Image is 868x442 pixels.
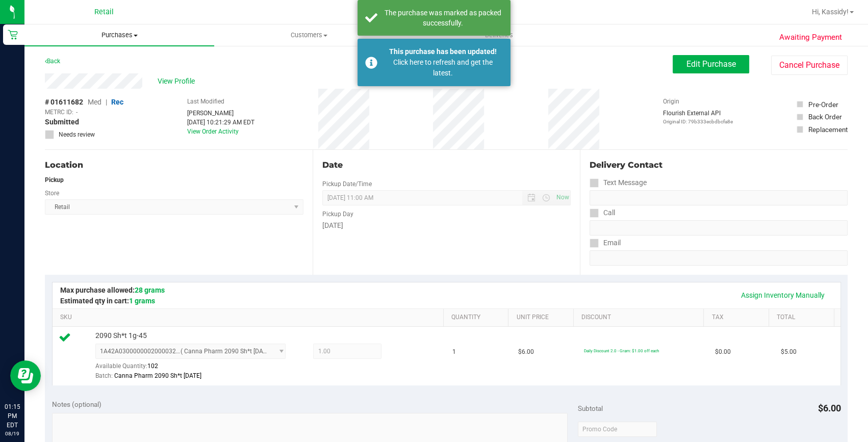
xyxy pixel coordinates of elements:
[10,360,41,391] iframe: Resource center
[187,109,254,118] div: [PERSON_NAME]
[24,31,214,40] span: Purchases
[129,297,155,305] span: 1 grams
[135,286,165,294] span: 28 grams
[383,8,503,28] div: The purchase was marked as packed successfully.
[590,205,615,220] label: Call
[781,347,797,357] span: $5.00
[45,97,83,108] span: # 01611682
[518,347,534,357] span: $6.00
[95,372,113,379] span: Batch:
[322,179,372,189] label: Pickup Date/Time
[383,57,503,79] div: Click here to refresh and get the latest.
[8,30,18,40] inline-svg: Retail
[45,58,60,65] a: Back
[590,220,848,236] input: Format: (999) 999-9999
[215,31,403,40] span: Customers
[590,175,647,190] label: Text Message
[94,8,114,16] span: Retail
[777,314,830,322] a: Total
[663,109,733,125] div: Flourish External API
[5,402,20,430] p: 01:15 PM EDT
[147,362,158,370] span: 102
[812,8,849,16] span: Hi, Kassidy!
[45,189,59,198] label: Store
[808,112,841,122] div: Back Order
[95,331,147,341] span: 2090 Sh*t 1g-45
[818,403,841,413] span: $6.00
[322,210,353,219] label: Pickup Day
[715,347,731,357] span: $0.00
[5,430,20,437] p: 08/19
[214,24,404,46] a: Customers
[52,400,101,408] span: Notes (optional)
[808,124,847,135] div: Replacement
[590,236,621,250] label: Email
[60,297,155,305] span: Estimated qty in cart:
[584,348,659,353] span: Daily Discount 2.0 - Gram: $1.00 off each
[76,108,78,117] span: -
[578,404,603,412] span: Subtotal
[578,422,657,437] input: Promo Code
[24,24,214,46] a: Purchases
[45,117,79,127] span: Submitted
[734,287,831,304] a: Assign Inventory Manually
[45,159,303,171] div: Location
[95,359,296,379] div: Available Quantity:
[187,128,239,135] a: View Order Activity
[808,99,838,110] div: Pre-Order
[590,190,848,205] input: Format: (999) 999-9999
[322,220,571,231] div: [DATE]
[45,108,73,117] span: METRC ID:
[111,98,123,106] span: Rec
[187,97,224,106] label: Last Modified
[581,314,700,322] a: Discount
[686,59,736,69] span: Edit Purchase
[106,98,107,106] span: |
[779,32,842,43] span: Awaiting Payment
[60,314,439,322] a: SKU
[158,76,198,87] span: View Profile
[322,159,571,171] div: Date
[663,118,733,125] p: Original ID: 79b333ecbdbcfa8e
[452,347,456,357] span: 1
[383,46,503,57] div: This purchase has been updated!
[114,372,201,379] span: Canna Pharm 2090 Sh*t [DATE]
[663,97,679,106] label: Origin
[451,314,504,322] a: Quantity
[771,56,848,75] button: Cancel Purchase
[590,159,848,171] div: Delivery Contact
[517,314,570,322] a: Unit Price
[673,55,749,73] button: Edit Purchase
[187,118,254,127] div: [DATE] 10:21:29 AM EDT
[88,98,101,106] span: Med
[712,314,765,322] a: Tax
[60,286,165,294] span: Max purchase allowed:
[45,176,64,184] strong: Pickup
[59,130,95,139] span: Needs review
